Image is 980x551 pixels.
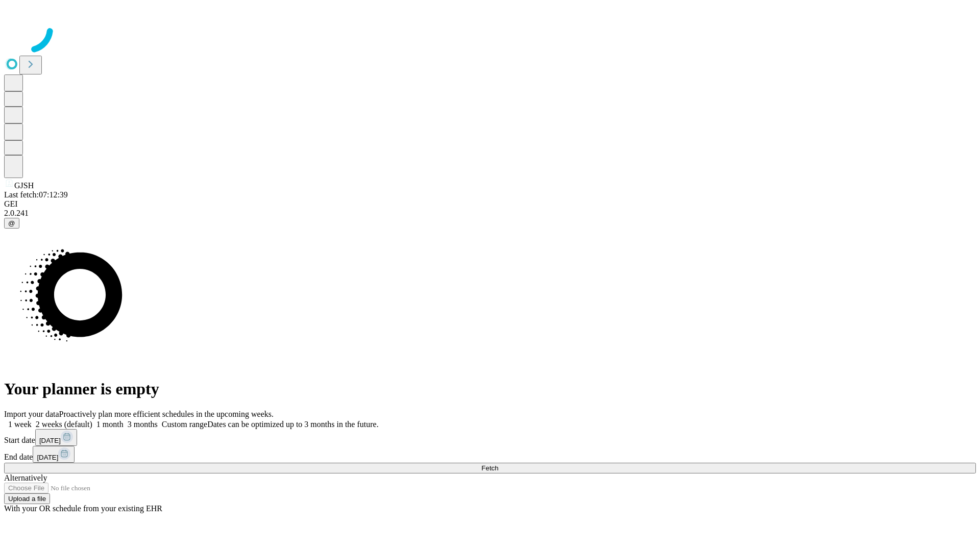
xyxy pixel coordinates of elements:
[4,493,50,504] button: Upload a file
[35,429,77,446] button: [DATE]
[37,454,58,461] span: [DATE]
[128,420,158,429] span: 3 months
[4,218,19,229] button: @
[4,410,59,418] span: Import your data
[207,420,378,429] span: Dates can be optimized up to 3 months in the future.
[162,420,207,429] span: Custom range
[39,437,61,444] span: [DATE]
[4,199,976,209] div: GEI
[33,446,75,463] button: [DATE]
[36,420,92,429] span: 2 weeks (default)
[8,219,15,227] span: @
[481,464,498,472] span: Fetch
[4,429,976,446] div: Start date
[4,473,47,482] span: Alternatively
[4,463,976,473] button: Fetch
[4,380,976,398] h1: Your planner is empty
[96,420,124,429] span: 1 month
[59,410,274,418] span: Proactively plan more efficient schedules in the upcoming weeks.
[14,181,34,190] span: GJSH
[8,420,32,429] span: 1 week
[4,209,976,218] div: 2.0.241
[4,190,68,199] span: Last fetch: 07:12:39
[4,446,976,463] div: End date
[4,504,162,513] span: With your OR schedule from your existing EHR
